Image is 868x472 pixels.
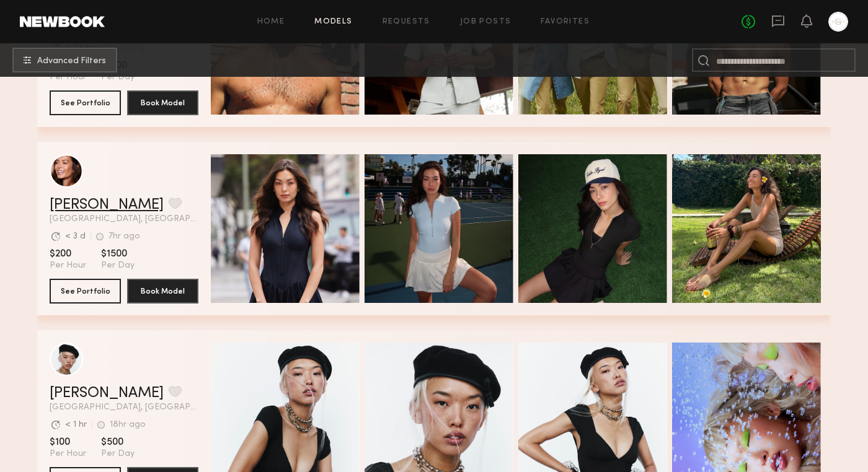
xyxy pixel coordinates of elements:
[101,448,135,460] span: Per Day
[101,436,135,448] span: $500
[65,421,87,429] div: < 1 hr
[50,72,86,83] span: Per Hour
[314,18,352,26] a: Models
[50,436,86,448] span: $100
[101,260,135,271] span: Per Day
[541,18,590,26] a: Favorites
[50,279,121,304] button: See Portfolio
[460,18,511,26] a: Job Posts
[50,403,198,412] span: [GEOGRAPHIC_DATA], [GEOGRAPHIC_DATA]
[50,198,164,212] a: [PERSON_NAME]
[127,90,198,115] button: Book Model
[101,72,135,83] span: Per Day
[50,248,86,260] span: $200
[50,215,198,224] span: [GEOGRAPHIC_DATA], [GEOGRAPHIC_DATA]
[12,48,117,72] button: Advanced Filters
[50,448,86,460] span: Per Hour
[127,279,198,304] button: Book Model
[50,260,86,271] span: Per Hour
[257,18,285,26] a: Home
[37,57,106,66] span: Advanced Filters
[50,90,121,115] button: See Portfolio
[101,248,135,260] span: $1500
[65,232,86,241] div: < 3 d
[50,386,164,401] a: [PERSON_NAME]
[108,232,140,241] div: 7hr ago
[110,421,146,429] div: 18hr ago
[383,18,430,26] a: Requests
